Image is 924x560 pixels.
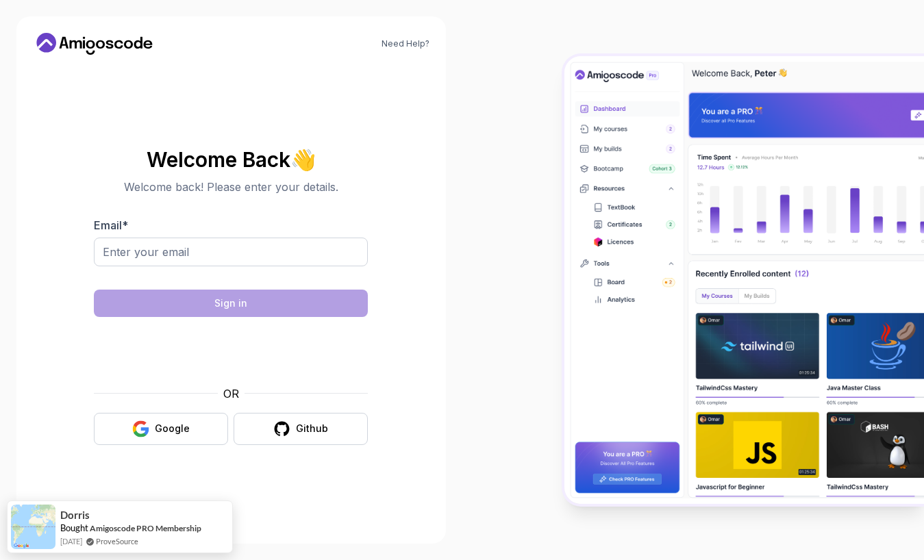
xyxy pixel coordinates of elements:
[94,413,228,445] button: Google
[60,522,88,533] span: Bought
[296,422,328,435] div: Github
[290,148,316,170] span: 👋
[155,422,190,435] div: Google
[60,535,82,547] span: [DATE]
[223,385,239,402] p: OR
[90,523,201,533] a: Amigoscode PRO Membership
[94,290,368,317] button: Sign in
[382,38,429,49] a: Need Help?
[94,179,368,195] p: Welcome back! Please enter your details.
[94,218,128,232] label: Email *
[11,505,55,549] img: provesource social proof notification image
[234,413,368,445] button: Github
[94,149,368,170] h2: Welcome Back
[33,33,156,55] a: Home link
[214,296,247,310] div: Sign in
[94,238,368,266] input: Enter your email
[96,535,138,547] a: ProveSource
[564,56,924,504] img: Amigoscode Dashboard
[127,325,334,377] iframe: Widget containing checkbox for hCaptcha security challenge
[60,509,90,521] span: Dorris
